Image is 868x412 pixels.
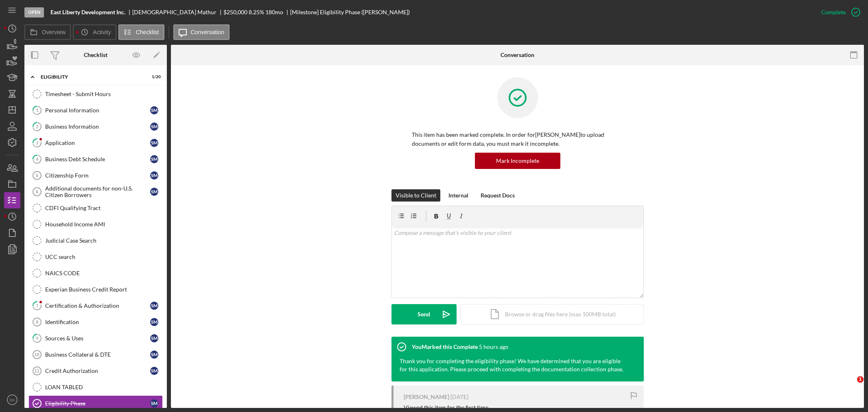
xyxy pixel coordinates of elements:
[821,4,846,20] div: Complete
[50,9,125,15] b: East Liberty Development Inc.
[28,232,163,249] a: Judicial Case Search
[150,171,158,180] div: S M
[477,189,519,202] button: Request Docs
[28,249,163,265] a: UCC search
[28,151,163,167] a: 4Business Debt ScheduleSM
[34,368,39,373] tspan: 11
[173,24,230,40] button: Conversation
[28,102,163,118] a: 1Personal InformationSM
[150,123,158,131] div: S M
[249,9,264,15] div: 8.25 %
[28,167,163,184] a: 5Citizenship FormSM
[857,376,864,383] span: 1
[813,4,864,20] button: Complete
[28,184,163,200] a: 6Additional documents for non-U.S. Citizen BorrowersSM
[146,75,161,79] div: 1 / 20
[45,270,162,276] div: NAICS CODE
[475,153,560,169] button: Mark Incomplete
[24,7,44,18] div: Open
[36,173,38,178] tspan: 5
[36,303,39,308] tspan: 7
[391,357,636,381] div: Thank you for completing the eligibility phase! We have determined that you are eligible for this...
[150,302,158,310] div: S M
[45,254,162,260] div: UCC search
[45,302,150,309] div: Certification & Authorization
[150,399,158,408] div: S M
[45,237,162,244] div: Judicial Case Search
[150,351,158,359] div: S M
[24,24,71,40] button: Overview
[450,394,468,400] time: 2025-10-07 15:01
[45,205,162,211] div: CDFI Qualifying Tract
[391,189,440,202] button: Visible to Client
[93,29,111,35] label: Activity
[10,398,15,402] text: SS
[28,314,163,330] a: 8IdentificationSM
[45,400,150,407] div: Eligibility Phase
[448,189,468,202] div: Internal
[36,189,38,194] tspan: 6
[45,319,150,325] div: Identification
[42,29,66,35] label: Overview
[118,24,164,40] button: Checklist
[479,344,508,350] time: 2025-10-08 14:27
[28,200,163,216] a: CDFI Qualifying Tract
[28,265,163,281] a: NAICS CODE
[45,368,150,374] div: Credit Authorization
[150,106,158,114] div: S M
[150,334,158,342] div: S M
[150,139,158,147] div: S M
[45,384,162,390] div: LOAN TABLED
[404,404,490,411] div: Viewed this item for the first time.
[418,304,430,324] div: Send
[45,221,162,228] div: Household Income AMI
[45,140,150,146] div: Application
[496,153,539,169] div: Mark Incomplete
[412,344,478,350] div: You Marked this Complete
[45,351,150,358] div: Business Collateral & DTE
[28,118,163,135] a: 2Business InformationSM
[84,52,107,58] div: Checklist
[28,298,163,314] a: 7Certification & AuthorizationSM
[4,392,20,408] button: SS
[481,189,515,202] div: Request Docs
[191,29,225,35] label: Conversation
[150,318,158,326] div: S M
[444,189,472,202] button: Internal
[45,335,150,342] div: Sources & Uses
[28,346,163,363] a: 10Business Collateral & DTESM
[290,9,410,15] div: [Milestone] Eligibility Phase ([PERSON_NAME])
[404,394,449,400] div: [PERSON_NAME]
[45,185,150,198] div: Additional documents for non-U.S. Citizen Borrowers
[45,91,162,97] div: Timesheet - Submit Hours
[501,52,534,58] div: Conversation
[150,188,158,196] div: S M
[396,189,436,202] div: Visible to Client
[28,395,163,412] a: Eligibility PhaseSM
[45,123,150,130] div: Business Information
[223,9,247,15] span: $250,000
[41,75,140,79] div: Eligibility
[28,363,163,379] a: 11Credit AuthorizationSM
[36,335,39,341] tspan: 9
[412,130,623,149] p: This item has been marked complete. In order for [PERSON_NAME] to upload documents or edit form d...
[840,376,860,396] iframe: Intercom live chat
[36,140,38,145] tspan: 3
[36,320,38,324] tspan: 8
[36,107,38,113] tspan: 1
[45,286,162,293] div: Experian Business Credit Report
[28,135,163,151] a: 3ApplicationSM
[150,155,158,163] div: S M
[45,172,150,179] div: Citizenship Form
[73,24,116,40] button: Activity
[132,9,223,15] div: [DEMOGRAPHIC_DATA] Mathur
[28,379,163,395] a: LOAN TABLED
[391,304,457,324] button: Send
[265,9,283,15] div: 180 mo
[45,156,150,162] div: Business Debt Schedule
[28,330,163,346] a: 9Sources & UsesSM
[34,352,39,357] tspan: 10
[28,281,163,298] a: Experian Business Credit Report
[150,367,158,375] div: S M
[136,29,159,35] label: Checklist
